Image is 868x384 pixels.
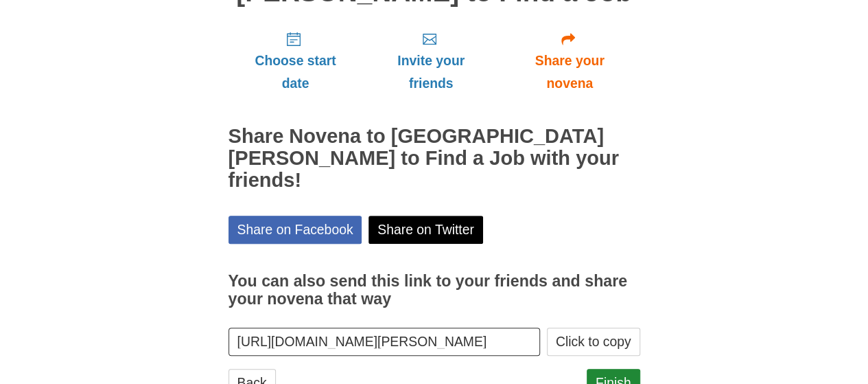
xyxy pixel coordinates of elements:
[368,216,483,244] a: Share on Twitter
[228,21,363,102] a: Choose start date
[500,21,640,102] a: Share your novena
[228,273,640,308] h3: You can also send this link to your friends and share your novena that way
[547,328,640,356] button: Click to copy
[362,21,499,102] a: Invite your friends
[228,126,640,192] h2: Share Novena to [GEOGRAPHIC_DATA][PERSON_NAME] to Find a Job with your friends!
[242,49,349,95] span: Choose start date
[228,216,362,244] a: Share on Facebook
[513,49,626,95] span: Share your novena
[376,49,485,95] span: Invite your friends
